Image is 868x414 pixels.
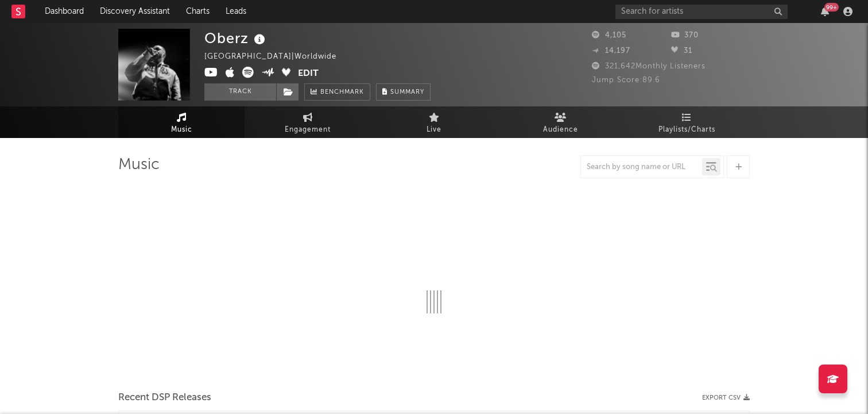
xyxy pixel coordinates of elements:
[658,123,715,137] span: Playlists/Charts
[376,83,431,101] button: Summary
[171,123,192,137] span: Music
[298,67,319,81] button: Edit
[285,123,331,137] span: Engagement
[671,47,692,55] span: 31
[371,106,497,138] a: Live
[592,63,706,70] span: 321,642 Monthly Listeners
[245,106,371,138] a: Engagement
[592,47,630,55] span: 14,197
[204,83,276,101] button: Track
[543,123,578,137] span: Audience
[824,3,839,11] div: 99 +
[592,76,660,84] span: Jump Score: 89.6
[427,123,441,137] span: Live
[592,32,626,39] span: 4,105
[204,29,268,48] div: Oberz
[497,106,623,138] a: Audience
[320,86,364,99] span: Benchmark
[615,5,788,19] input: Search for artists
[204,50,350,64] div: [GEOGRAPHIC_DATA] | Worldwide
[821,7,829,16] button: 99+
[304,83,370,101] a: Benchmark
[623,106,750,138] a: Playlists/Charts
[581,163,702,172] input: Search by song name or URL
[671,32,699,39] span: 370
[390,89,424,95] span: Summary
[702,394,750,401] button: Export CSV
[118,391,211,405] span: Recent DSP Releases
[118,106,245,138] a: Music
